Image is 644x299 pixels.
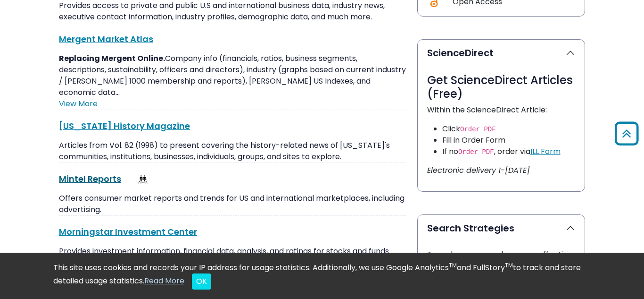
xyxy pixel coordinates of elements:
[530,146,561,157] a: ILL Form
[59,33,153,45] a: Mergent Market Atlas
[59,173,121,185] a: Mintel Reports
[144,275,184,286] a: Read More
[427,249,575,272] p: To make your searches more effective, try these methods:
[59,140,406,162] p: Articles from Vol. 82 (1998) to present covering the history-related news of [US_STATE]'s communi...
[138,175,148,184] img: Demographics
[192,273,211,290] button: Close
[458,148,494,156] code: Order PDF
[611,126,642,141] a: Back to Top
[460,126,496,133] code: Order PDF
[59,120,190,132] a: [US_STATE] History Magazine
[59,98,98,109] a: View More
[427,74,575,101] h3: Get ScienceDirect Articles (Free)
[427,165,530,176] i: Electronic delivery 1-[DATE]
[59,53,165,64] strong: Replacing Mergent Online.
[418,215,585,241] button: Search Strategies
[427,104,575,116] p: Within the ScienceDirect Article:
[449,261,457,269] sup: TM
[59,53,406,98] p: Company info (financials, ratios, business segments, descriptions, sustainability, officers and d...
[442,146,575,157] li: If no , order via
[505,261,513,269] sup: TM
[59,246,406,257] p: Provides investment information, financial data, analysis, and ratings for stocks and funds.
[53,262,591,290] div: This site uses cookies and records your IP address for usage statistics. Additionally, we use Goo...
[59,226,197,238] a: Morningstar Investment Center
[442,135,575,146] li: Fill in Order Form
[442,123,575,135] li: Click
[59,193,406,215] p: Offers consumer market reports and trends for US and international marketplaces, including advert...
[418,40,585,66] button: ScienceDirect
